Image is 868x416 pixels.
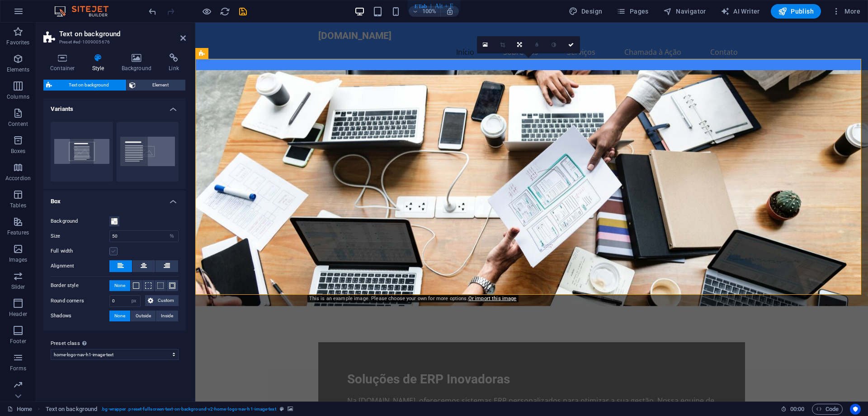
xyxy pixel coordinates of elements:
[663,7,706,16] span: Navigator
[136,311,151,321] span: Outside
[288,406,293,411] i: This element contains a background
[51,246,109,257] label: Full width
[55,80,123,91] span: Text on background
[11,148,26,155] p: Boxes
[7,404,32,415] a: Click to cancel selection. Double-click to open Pages
[812,404,843,415] button: Code
[59,30,186,38] h2: Text on background
[9,256,28,263] p: Images
[51,338,179,349] label: Preset class
[220,6,230,17] i: Reload page
[790,404,804,415] span: 00 00
[660,4,710,19] button: Navigator
[850,404,861,415] button: Usercentrics
[109,280,130,291] button: None
[6,39,29,46] p: Favorites
[51,234,109,239] label: Size
[156,295,176,306] span: Custom
[778,7,814,16] span: Publish
[114,311,125,321] span: None
[781,404,805,415] h6: Session time
[145,295,179,306] button: Custom
[127,80,186,91] button: Element
[11,283,25,291] p: Slider
[109,311,130,321] button: None
[237,6,248,17] button: save
[7,66,30,73] p: Elements
[219,6,230,17] button: reload
[5,175,31,182] p: Accordion
[280,406,284,411] i: This element is a customizable preset
[162,53,186,72] h4: Link
[114,280,125,291] span: None
[468,296,517,301] a: Or import this image
[138,80,183,91] span: Element
[816,404,839,415] span: Code
[10,338,26,345] p: Footer
[565,4,606,19] div: Design (Ctrl+Alt+Y)
[832,7,860,16] span: More
[771,4,821,19] button: Publish
[563,36,580,53] a: Confirm ( Ctrl ⏎ )
[156,311,178,321] button: Inside
[10,365,26,372] p: Forms
[51,261,109,272] label: Alignment
[43,98,186,115] h4: Variants
[131,311,156,321] button: Outside
[9,311,27,318] p: Header
[46,404,293,415] nav: breadcrumb
[43,80,126,91] button: Text on background
[147,6,158,17] i: Undo: Full width (true -> false) (Ctrl+Z)
[51,296,109,306] label: Round corners
[201,6,212,17] button: Click here to leave preview mode and continue editing
[59,38,168,46] h3: Preset #ed-1009005676
[51,216,109,227] label: Background
[161,311,173,321] span: Inside
[617,7,648,16] span: Pages
[828,4,864,19] button: More
[52,6,120,17] img: Editor Logo
[569,7,603,16] span: Design
[238,6,248,17] i: Save (Ctrl+S)
[477,36,494,53] a: Select files from the file manager, stock photos, or upload file(s)
[415,3,427,10] div: ETab
[43,191,186,207] h4: Box
[46,404,98,415] span: Click to select. Double-click to edit
[494,36,511,53] a: Crop mode
[7,93,29,100] p: Columns
[307,295,519,302] div: This is an example image. Please choose your own for more options.
[43,53,85,72] h4: Container
[613,4,652,19] button: Pages
[721,7,760,16] span: AI Writer
[51,311,109,321] label: Shadows
[444,2,453,11] span: + E
[10,202,26,209] p: Tables
[528,36,546,53] a: Blur
[8,120,28,128] p: Content
[7,229,29,236] p: Features
[434,2,443,11] span: Alt
[717,4,764,19] button: AI Writer
[565,4,606,19] button: Design
[51,280,109,291] label: Border style
[101,404,276,415] span: . bg-wrapper .preset-fullscreen-text-on-background-v2-home-logo-nav-h1-image-text
[546,36,563,53] a: Greyscale
[147,6,158,17] button: undo
[797,406,798,412] span: :
[85,53,115,72] h4: Style
[115,53,162,72] h4: Background
[511,36,528,53] a: Change orientation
